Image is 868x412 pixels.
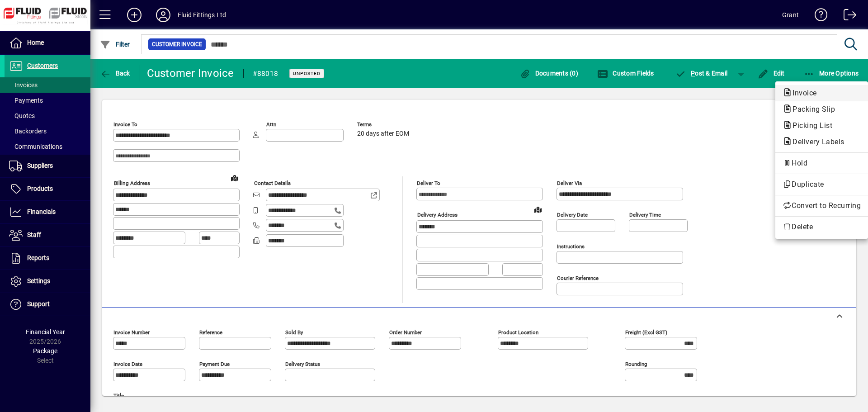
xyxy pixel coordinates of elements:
span: Delivery Labels [783,137,849,146]
span: Delete [783,222,861,232]
span: Invoice [783,89,821,97]
span: Convert to Recurring [783,200,861,211]
span: Packing Slip [783,105,840,114]
span: Picking List [783,121,837,130]
span: Hold [783,158,861,169]
span: Duplicate [783,179,861,190]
